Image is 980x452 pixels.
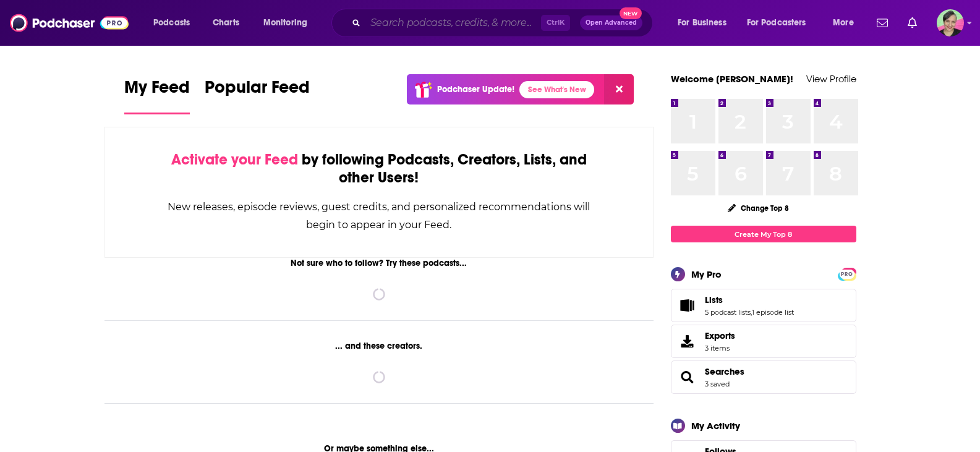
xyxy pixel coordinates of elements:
div: My Activity [691,420,740,432]
div: New releases, episode reviews, guest credits, and personalized recommendations will begin to appe... [167,198,592,234]
a: Charts [205,13,247,33]
span: Podcasts [153,14,190,32]
span: PRO [840,270,854,279]
a: Show notifications dropdown [903,12,922,33]
span: More [833,14,854,32]
div: Search podcasts, credits, & more... [343,9,665,37]
span: Logged in as LizDVictoryBelt [937,9,964,36]
span: 3 items [705,344,735,352]
a: Lists [675,297,700,314]
a: Searches [705,366,744,377]
a: Welcome [PERSON_NAME]! [671,73,793,85]
button: Change Top 8 [720,200,797,216]
button: open menu [824,13,869,33]
input: Search podcasts, credits, & more... [365,13,541,33]
button: Show profile menu [937,9,964,36]
div: Not sure who to follow? Try these podcasts... [104,258,654,268]
a: My Feed [124,77,190,114]
a: PRO [840,269,854,278]
div: ... and these creators. [104,341,654,351]
a: Popular Feed [205,77,310,114]
span: Charts [213,14,239,32]
button: open menu [739,13,824,33]
img: Podchaser - Follow, Share and Rate Podcasts [10,11,129,35]
span: For Podcasters [747,14,806,32]
a: Show notifications dropdown [872,12,893,33]
a: Lists [705,294,794,305]
a: 3 saved [705,380,730,388]
span: Exports [705,330,735,341]
div: My Pro [691,268,722,280]
p: Podchaser Update! [437,84,514,95]
a: 5 podcast lists [705,308,751,317]
a: View Profile [806,73,856,85]
div: by following Podcasts, Creators, Lists, and other Users! [167,151,592,187]
a: 1 episode list [752,308,794,317]
span: , [751,308,752,317]
span: Activate your Feed [171,150,298,169]
span: Lists [705,294,723,305]
button: open menu [145,13,206,33]
span: New [620,7,642,19]
a: Create My Top 8 [671,226,856,242]
span: Searches [671,360,856,394]
span: Ctrl K [541,15,570,31]
a: See What's New [519,81,594,98]
span: Open Advanced [586,20,637,26]
img: User Profile [937,9,964,36]
span: My Feed [124,77,190,105]
button: open menu [255,13,323,33]
span: Popular Feed [205,77,310,105]
a: Searches [675,369,700,386]
a: Exports [671,325,856,358]
span: Monitoring [263,14,307,32]
button: open menu [669,13,742,33]
span: Exports [675,333,700,350]
span: For Business [678,14,726,32]
button: Open AdvancedNew [580,15,642,30]
span: Lists [671,289,856,322]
